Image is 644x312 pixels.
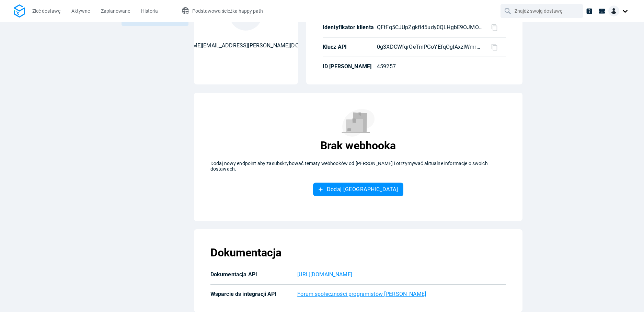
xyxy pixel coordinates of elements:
[160,42,332,50] p: [PERSON_NAME][EMAIL_ADDRESS][PERSON_NAME][DOMAIN_NAME]
[14,4,25,18] img: Logo
[297,290,506,298] a: Forum społeczności programistów [PERSON_NAME]
[342,109,375,137] img: No results found
[377,62,475,71] p: 459257
[101,8,130,14] span: Zaplanowane
[32,8,60,14] span: Zleć dostawę
[71,8,90,14] span: Aktywne
[377,23,483,32] p: QFtFq5CJUpZgkfi45udy0QLHgbE9OJMOWFaeQz0DPRo
[210,291,295,298] p: Wsparcie ds integracji API
[297,270,506,279] a: [URL][DOMAIN_NAME]
[327,187,398,192] span: Dodaj [GEOGRAPHIC_DATA]
[608,5,619,16] img: Client
[323,24,374,31] p: Identyfikator klienta
[192,8,263,14] span: Podstawowa ścieżka happy path
[141,8,158,14] span: Historia
[210,246,281,259] p: Dokumentacja
[377,43,483,51] p: 0g3XDCWfqrOeTmPGoYEfqOglAxzIWmr887mc7fUc_Bk
[210,161,506,172] p: Dodaj nowy endpoint aby zasubskrybować tematy webhooków od [PERSON_NAME] i otrzymywać aktualne in...
[323,44,374,50] p: Klucz API
[320,139,396,152] p: Brak webhooka
[313,183,404,196] button: Dodaj [GEOGRAPHIC_DATA]
[323,63,374,70] p: ID [PERSON_NAME]
[210,271,295,278] p: Dokumentacja API
[515,4,570,18] input: Znajdź swoją dostawę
